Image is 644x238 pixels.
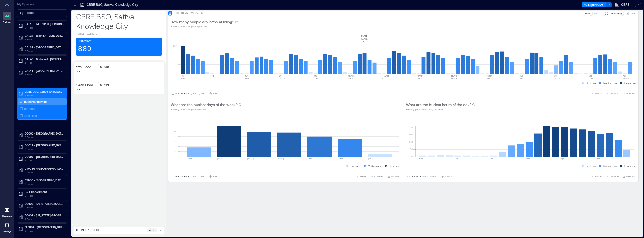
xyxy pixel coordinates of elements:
[25,170,64,174] p: 0 Floors
[25,90,64,94] p: CBRE BSO, Sattva Knowledge City
[173,63,177,66] tspan: 100
[360,175,367,178] span: EXPORT
[171,107,241,111] p: Building peak occupancy weekly
[25,94,64,97] p: 2 Floors
[626,92,635,95] span: OPTIONS
[173,145,177,148] tspan: 100
[622,174,636,179] button: OPTIONS
[174,11,203,15] p: BUILDING OVERVIEW
[520,75,523,77] text: AUG
[624,81,636,85] p: Heavy use
[409,133,413,136] tspan: 150
[382,77,387,79] text: 6-12
[605,91,620,96] button: COMPARE
[348,77,355,79] text: [DATE]
[406,174,438,179] button: Last Week |[DATE]-[DATE]
[171,25,238,28] p: Building peak occupancy per Day
[451,75,458,77] text: [DATE]
[173,130,177,133] tspan: 250
[585,11,590,15] p: Peak
[187,158,194,160] text: [DATE]
[173,44,177,47] tspan: 300
[76,228,101,232] p: Operating Hours
[25,213,64,217] p: DC008 - [US_STATE][GEOGRAPHIC_DATA] - [STREET_ADDRESS]
[419,158,423,160] text: 12am
[173,125,177,128] tspan: 300
[454,158,458,160] text: 4am
[561,158,565,160] text: 4pm
[25,182,64,186] p: 0 Floors
[24,100,47,103] p: Building Analytics
[25,22,64,26] p: CA119 - LA - 601 S [PERSON_NAME]..
[277,158,284,160] text: [DATE]
[25,135,64,139] p: 0 Floors
[173,140,177,143] tspan: 150
[368,158,375,160] text: [DATE]
[1,10,13,25] a: Analytics
[445,175,452,178] p: 1 Hour
[417,77,422,79] text: 13-19
[586,164,596,168] p: Light use
[490,158,494,160] text: 8am
[25,73,64,76] p: 1 Floor
[610,92,619,95] span: COMPARE
[314,77,319,79] text: 22-28
[582,2,606,7] button: Export CSV
[25,155,64,159] p: CO022 - [GEOGRAPHIC_DATA] - [STREET_ADDRESS]
[631,11,636,15] p: Visits
[622,91,636,96] button: OPTIONS
[25,202,64,205] p: DC007 - [US_STATE][GEOGRAPHIC_DATA] - [STREET_ADDRESS]..
[279,77,285,79] text: 15-21
[338,158,344,160] text: [DATE]
[176,155,177,158] tspan: 0
[610,175,619,178] span: COMPARE
[411,155,413,158] tspan: 0
[386,174,400,179] button: OPTIONS
[1,204,13,219] a: Floorplans
[245,77,249,79] text: 8-14
[175,150,177,153] tspan: 50
[417,75,424,77] text: [DATE]
[603,164,617,168] p: Medium use
[623,77,629,79] text: 24-30
[25,225,64,229] p: FL005A - [GEOGRAPHIC_DATA] - 777 Brickell..
[173,135,177,138] tspan: 200
[25,229,64,233] p: 0 Floors
[171,19,234,25] p: How many people are in the building?
[279,75,283,77] text: JUN
[25,26,64,29] p: 0 Floors
[25,194,64,198] p: 0 Floors
[213,175,219,178] p: 1 Day
[25,61,64,65] p: 1 Floor
[406,107,475,111] p: Building peak occupancy per Hour
[520,77,523,79] text: 3-9
[149,228,155,232] p: 8a - 6p
[210,77,214,79] text: 1-7
[382,75,389,77] text: [DATE]
[76,82,93,88] p: 14th Floor
[181,75,184,77] text: MAY
[25,57,64,61] p: CA140 - Carlsbad - [STREET_ADDRESS]
[307,158,314,160] text: [DATE]
[3,21,11,23] p: Analytics
[25,34,64,37] p: CA133 - West LA - 2000 Avenue of the Stars
[24,107,35,110] p: 9th Floor
[621,2,629,7] span: CBRE
[25,147,64,151] p: 2 Floors
[626,175,635,178] span: OPTIONS
[389,164,400,168] p: Heavy use
[410,148,413,150] tspan: 50
[614,1,631,8] button: CBRE
[25,132,64,135] p: CO002 - [GEOGRAPHIC_DATA] - [STREET_ADDRESS]..
[25,190,64,194] p: D&T Department
[24,114,37,117] p: 14th Floor
[589,77,594,79] text: 17-23
[485,75,492,77] text: [DATE]
[595,175,602,178] span: EXPORT
[597,158,600,160] text: 8pm
[247,158,254,160] text: [DATE]
[409,140,413,143] tspan: 100
[586,81,596,85] p: Light use
[603,81,617,85] p: Medium use
[25,69,64,73] p: CA141 - [GEOGRAPHIC_DATA] - [STREET_ADDRESS][US_STATE]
